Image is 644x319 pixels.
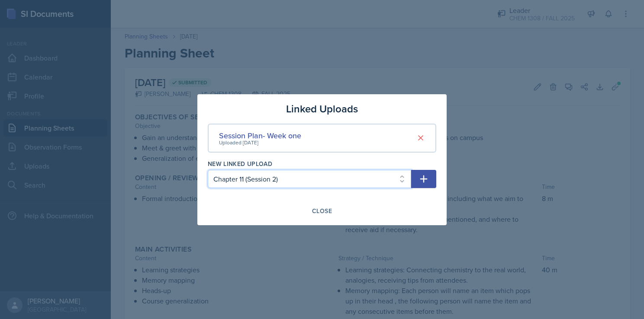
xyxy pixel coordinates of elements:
div: Session Plan- Week one [219,130,301,141]
div: Uploaded [DATE] [219,139,301,147]
h3: Linked Uploads [286,101,358,117]
div: Close [312,207,332,214]
label: New Linked Upload [208,159,272,168]
button: Close [306,204,338,218]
